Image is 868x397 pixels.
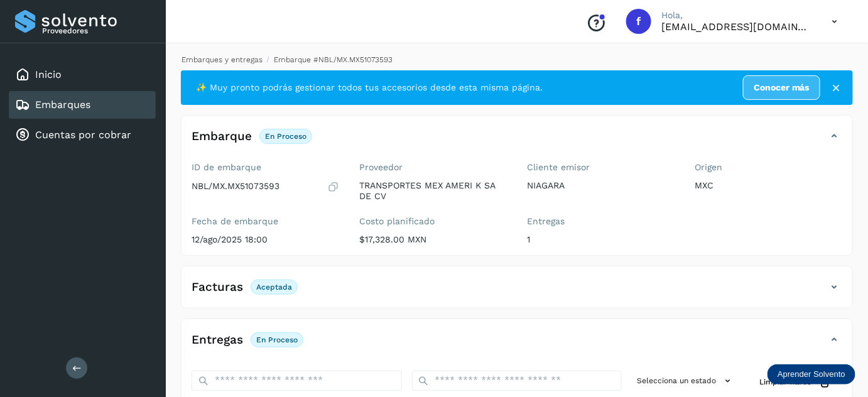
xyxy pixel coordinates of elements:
[695,162,842,173] label: Origen
[192,234,339,245] p: 12/ago/2025 18:00
[359,216,507,227] label: Costo planificado
[256,335,298,344] p: En proceso
[192,280,243,295] h4: Facturas
[359,234,507,245] p: $17,328.00 MXN
[527,216,675,227] label: Entregas
[527,234,675,245] p: 1
[9,121,156,149] div: Cuentas por cobrar
[359,180,507,202] p: TRANSPORTES MEX AMERI K SA DE CV
[695,180,842,191] p: MXC
[42,26,151,35] p: Proveedores
[35,99,90,111] a: Embarques
[768,364,855,384] div: Aprender Solvento
[749,371,842,394] button: Limpiar filtros
[759,376,811,388] span: Limpiar filtros
[192,129,252,144] h4: Embarque
[182,55,263,64] a: Embarques y entregas
[192,181,279,192] p: NBL/MX.MX51073593
[661,21,812,33] p: fyc3@mexamerik.com
[743,75,820,100] a: Conocer más
[181,54,853,65] nav: breadcrumb
[192,216,339,227] label: Fecha de embarque
[182,276,852,308] div: FacturasAceptada
[359,162,507,173] label: Proveedor
[192,333,243,347] h4: Entregas
[661,10,812,21] p: Hola,
[9,91,156,119] div: Embarques
[527,162,675,173] label: Cliente emisor
[192,162,339,173] label: ID de embarque
[182,329,852,361] div: EntregasEn proceso
[256,283,292,291] p: Aceptada
[35,68,62,80] a: Inicio
[196,81,543,94] span: ✨ Muy pronto podrás gestionar todos tus accesorios desde esta misma página.
[778,369,845,379] p: Aprender Solvento
[632,371,739,391] button: Selecciona un estado
[265,132,307,141] p: En proceso
[35,129,131,141] a: Cuentas por cobrar
[182,126,852,157] div: EmbarqueEn proceso
[9,61,156,89] div: Inicio
[527,180,675,191] p: NIAGARA
[274,55,393,64] span: Embarque #NBL/MX.MX51073593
